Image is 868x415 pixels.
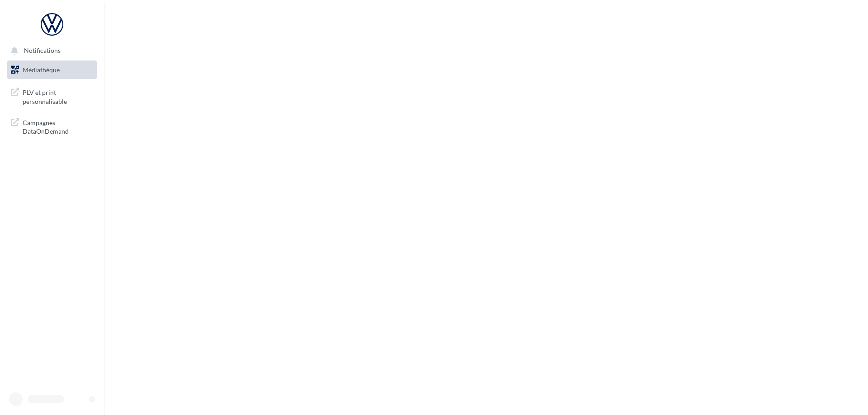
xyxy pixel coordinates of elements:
a: Médiathèque [5,61,99,79]
span: Campagnes DataOnDemand [23,117,93,136]
a: PLV et print personnalisable [5,83,99,109]
span: Médiathèque [23,66,60,74]
a: Campagnes DataOnDemand [5,113,99,140]
span: PLV et print personnalisable [23,86,93,106]
span: Notifications [24,47,61,55]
